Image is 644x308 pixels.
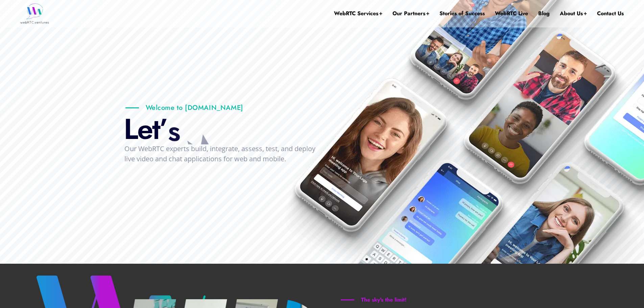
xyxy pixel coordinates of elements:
[167,116,180,146] div: s
[137,114,152,144] div: e
[124,144,315,163] span: Our WebRTC experts build, integrate, assess, test, and deploy live video and chat applications fo...
[152,114,160,144] div: t
[125,103,243,112] p: Welcome to [DOMAIN_NAME]
[159,114,167,144] div: ’
[182,129,215,167] div: M
[124,114,137,144] div: L
[20,3,49,24] img: WebRTC.ventures
[341,297,427,303] h6: The sky's the limit!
